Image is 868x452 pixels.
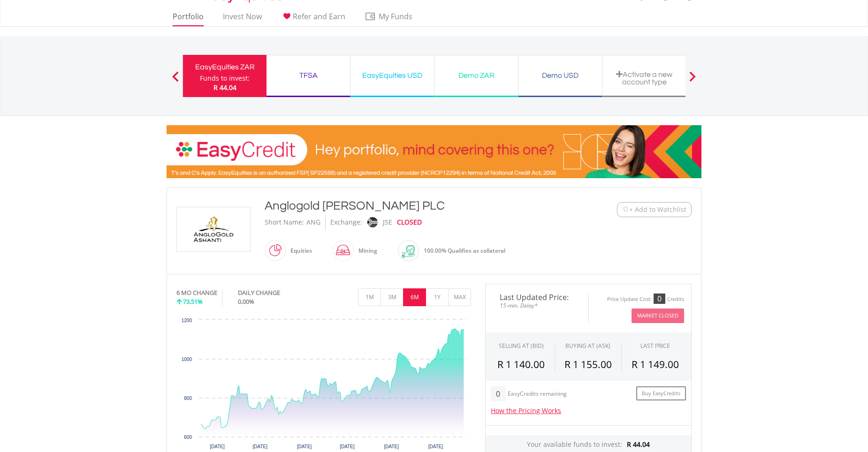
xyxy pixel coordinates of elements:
[640,342,670,350] div: LAST PRICE
[383,214,392,230] div: JSE
[358,288,381,306] button: 1M
[440,69,512,82] div: Demo ZAR
[493,294,581,301] span: Last Updated Price:
[167,125,701,178] img: EasyCredit Promotion Banner
[564,358,612,371] span: R 1 155.00
[176,288,217,297] div: 6 MO CHANGE
[428,444,443,449] text: [DATE]
[356,69,428,82] div: EasyEquities USD
[617,202,692,217] button: Watchlist + Add to Watchlist
[253,444,268,449] text: [DATE]
[508,391,567,399] div: EasyCredits remaining
[238,297,254,306] span: 0.00%
[306,214,320,230] div: ANG
[627,440,650,449] span: R 44.04
[491,386,505,401] div: 0
[189,60,261,74] div: EasyEquities ZAR
[277,12,349,26] a: Refer and Earn
[403,288,426,306] button: 6M
[381,288,404,306] button: 3M
[219,12,266,26] a: Invest Now
[524,69,596,82] div: Demo USD
[272,69,344,82] div: TFSA
[608,70,680,86] div: Activate a new account type
[340,444,355,449] text: [DATE]
[497,358,545,371] span: R 1 140.00
[265,214,304,230] div: Short Name:
[200,74,250,83] div: Funds to invest:
[286,240,312,262] div: Equities
[654,294,665,304] div: 0
[178,207,249,251] img: EQU.ZA.ANG.png
[182,318,192,323] text: 1200
[667,296,684,303] div: Credits
[184,435,192,440] text: 600
[265,197,559,214] div: Anglogold [PERSON_NAME] PLC
[213,83,236,92] span: R 44.04
[238,288,312,297] div: DAILY CHANGE
[330,214,362,230] div: Exchange:
[632,358,679,371] span: R 1 149.00
[629,205,686,214] span: + Add to Watchlist
[182,357,192,362] text: 1000
[622,206,629,213] img: Watchlist
[607,296,652,303] div: Price Update Cost:
[402,245,415,258] img: collateral-qualifying-green.svg
[367,217,378,227] img: jse.png
[448,288,471,306] button: MAX
[354,240,377,262] div: Mining
[424,247,505,255] span: 100.00% Qualifies as collateral
[184,396,192,401] text: 800
[293,11,345,22] span: Refer and Earn
[169,12,207,26] a: Portfolio
[632,309,684,323] button: Market Closed
[210,444,225,449] text: [DATE]
[365,10,426,23] span: My Funds
[491,406,561,415] a: How the Pricing Works
[499,342,544,350] div: SELLING AT (BID)
[397,214,422,230] div: CLOSED
[493,301,581,310] span: 15-min. Delay*
[565,342,610,350] span: BUYING AT (ASK)
[384,444,399,449] text: [DATE]
[636,386,686,401] a: Buy EasyCredits
[426,288,449,306] button: 1Y
[183,297,203,306] span: 73.51%
[297,444,312,449] text: [DATE]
